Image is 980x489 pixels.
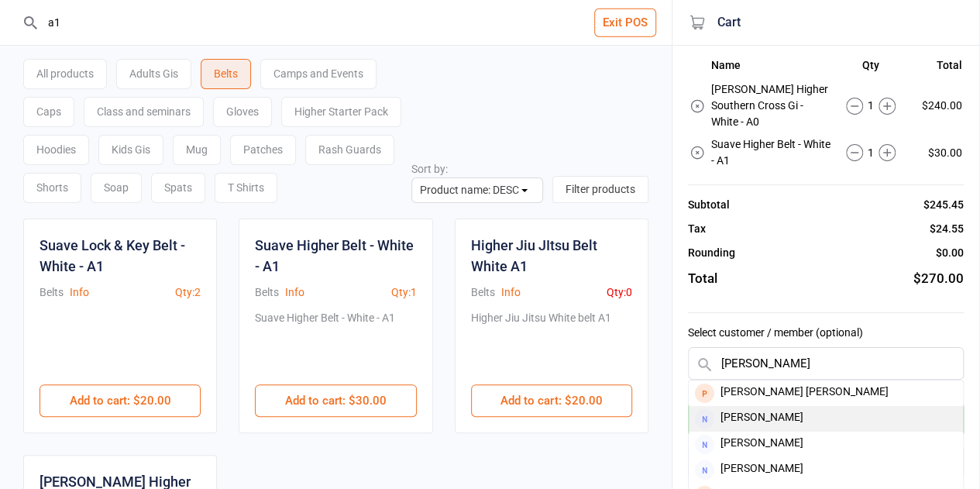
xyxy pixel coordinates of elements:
div: Total [688,269,717,289]
td: Suave Higher Belt - White - A1 [711,134,831,171]
div: Higher Starter Pack [281,97,401,127]
button: Filter products [552,176,648,203]
div: Mug [173,135,221,165]
div: Gloves [213,97,272,127]
div: Suave Lock & Key Belt - White - A1 [40,235,201,277]
div: Spats [151,173,205,203]
div: Qty: 1 [391,284,417,301]
div: $245.45 [923,197,964,213]
div: $270.00 [913,269,964,289]
div: Rash Guards [305,135,394,165]
div: Belts [471,284,495,301]
div: Qty: 2 [175,284,201,301]
div: 1 [833,144,909,161]
td: [PERSON_NAME] Higher Southern Cross Gi - White - A0 [711,79,831,133]
div: T Shirts [215,173,277,203]
div: Soap [91,173,142,203]
th: Name [711,59,831,77]
div: [PERSON_NAME] [689,432,963,457]
th: Total [910,59,962,77]
div: Suave Higher Belt - White - A1 [255,235,416,277]
td: $30.00 [910,134,962,171]
button: Add to cart: $30.00 [255,384,416,417]
div: Belts [255,284,279,301]
div: Rounding [688,245,735,261]
label: Sort by: [411,163,448,175]
div: Caps [23,97,74,127]
div: Qty: 0 [607,284,632,301]
label: Select customer / member (optional) [688,325,964,341]
input: Search by name or scan member number [688,347,964,380]
div: [PERSON_NAME] [689,457,963,483]
div: Adults Gis [116,59,191,89]
div: Class and seminars [84,97,204,127]
div: Patches [230,135,296,165]
div: Subtotal [688,197,730,213]
div: Tax [688,221,706,237]
div: 1 [833,98,909,115]
button: Info [285,284,304,301]
td: $240.00 [910,79,962,133]
div: Camps and Events [260,59,377,89]
div: Higher Jiu Jitsu White belt A1 [471,310,611,369]
div: Hoodies [23,135,89,165]
button: Exit POS [594,9,656,37]
div: $24.55 [930,221,964,237]
div: All products [23,59,107,89]
button: Add to cart: $20.00 [40,384,201,417]
th: Qty [833,59,909,77]
div: [PERSON_NAME] [689,406,963,432]
div: [PERSON_NAME] [PERSON_NAME] [689,381,963,406]
button: Add to cart: $20.00 [471,384,632,417]
div: Kids Gis [98,135,163,165]
button: Info [501,284,521,301]
div: $0.00 [936,245,964,261]
div: Higher Jiu JItsu Belt White A1 [471,235,632,277]
button: Info [70,284,89,301]
div: Belts [201,59,251,89]
div: Shorts [23,173,81,203]
div: Suave Higher Belt - White - A1 [255,310,395,369]
div: Belts [40,284,64,301]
